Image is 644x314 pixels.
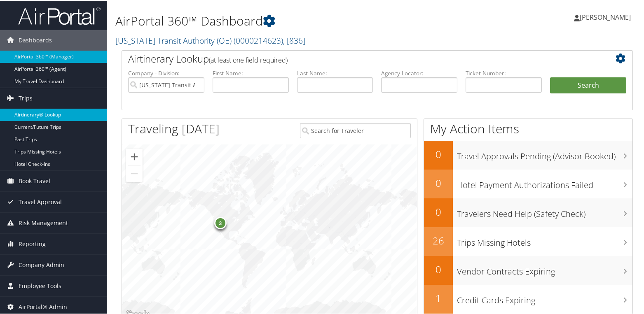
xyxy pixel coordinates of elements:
[424,284,632,313] a: 1Credit Cards Expiring
[115,12,464,29] h1: AirPortal 360™ Dashboard
[424,226,632,255] a: 26Trips Missing Hotels
[457,203,632,219] h3: Travelers Need Help (Safety Check)
[297,68,373,77] label: Last Name:
[424,140,632,169] a: 0Travel Approvals Pending (Advisor Booked)
[19,191,62,212] span: Travel Approval
[457,232,632,248] h3: Trips Missing Hotels
[580,12,631,21] span: [PERSON_NAME]
[128,51,584,65] h2: Airtinerary Lookup
[424,233,453,247] h2: 26
[457,261,632,277] h3: Vendor Contracts Expiring
[18,5,101,25] img: airportal-logo.png
[19,170,50,191] span: Book Travel
[213,68,289,77] label: First Name:
[424,262,453,276] h2: 0
[126,165,143,181] button: Zoom out
[283,34,305,45] span: , [ 836 ]
[424,255,632,284] a: 0Vendor Contracts Expiring
[115,34,305,45] a: [US_STATE] Transit Authority (OE)
[424,175,453,189] h2: 0
[19,233,46,254] span: Reporting
[457,146,632,161] h3: Travel Approvals Pending (Advisor Booked)
[19,275,61,295] span: Employee Tools
[550,77,626,93] button: Search
[424,119,632,137] h1: My Action Items
[19,254,64,274] span: Company Admin
[209,55,288,64] span: (at least one field required)
[466,68,542,77] label: Ticket Number:
[424,169,632,198] a: 0Hotel Payment Authorizations Failed
[300,122,410,137] input: Search for Traveler
[128,119,220,137] h1: Traveling [DATE]
[424,291,453,305] h2: 1
[457,290,632,305] h3: Credit Cards Expiring
[457,174,632,190] h3: Hotel Payment Authorizations Failed
[126,148,143,164] button: Zoom in
[19,29,52,50] span: Dashboards
[19,212,68,233] span: Risk Management
[574,4,639,29] a: [PERSON_NAME]
[424,204,453,218] h2: 0
[19,87,33,108] span: Trips
[128,68,204,77] label: Company - Division:
[214,216,227,228] div: 3
[424,147,453,160] h2: 0
[381,68,457,77] label: Agency Locator:
[234,34,283,45] span: ( 0000214623 )
[424,198,632,226] a: 0Travelers Need Help (Safety Check)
